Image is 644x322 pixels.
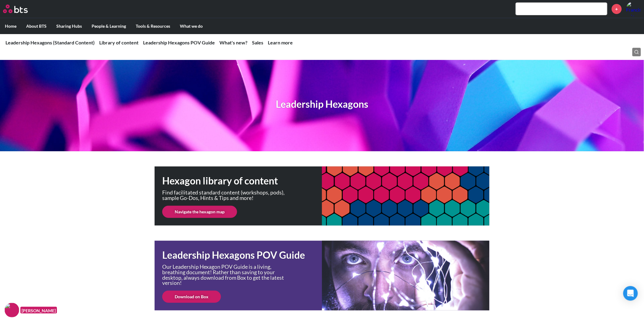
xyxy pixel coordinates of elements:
p: Find facilitated standard content (workshops, pods), sample Go-Dos, Hints & Tips and more! [162,190,290,201]
a: Profile [626,2,641,16]
img: BTS Logo [3,5,28,13]
a: Learn more [268,40,293,45]
a: + [612,4,622,14]
label: People & Learning [87,18,131,34]
a: Sales [252,40,263,45]
a: Navigate the hexagon map [162,206,237,218]
img: F [5,303,19,317]
a: What's new? [219,40,247,45]
h1: Hexagon library of content [162,174,322,188]
a: Go home [3,5,39,13]
label: What we do [175,18,208,34]
h1: Leadership Hexagons [276,97,368,111]
a: Library of content [99,40,138,45]
label: Sharing Hubs [51,18,87,34]
a: Download on Box [162,291,221,303]
label: About BTS [21,18,51,34]
img: Francis Prior [626,2,641,16]
p: Our Leadership Hexagon POV Guide is a living, breathing document! Rather than saving to your desk... [162,264,290,285]
div: Open Intercom Messenger [623,286,638,301]
label: Tools & Resources [131,18,175,34]
h1: Leadership Hexagons POV Guide [162,248,322,262]
a: Leadership Hexagons POV Guide [143,40,215,45]
a: Leadership Hexagons (Standard Content) [5,40,95,45]
figcaption: [PERSON_NAME] [20,307,57,314]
